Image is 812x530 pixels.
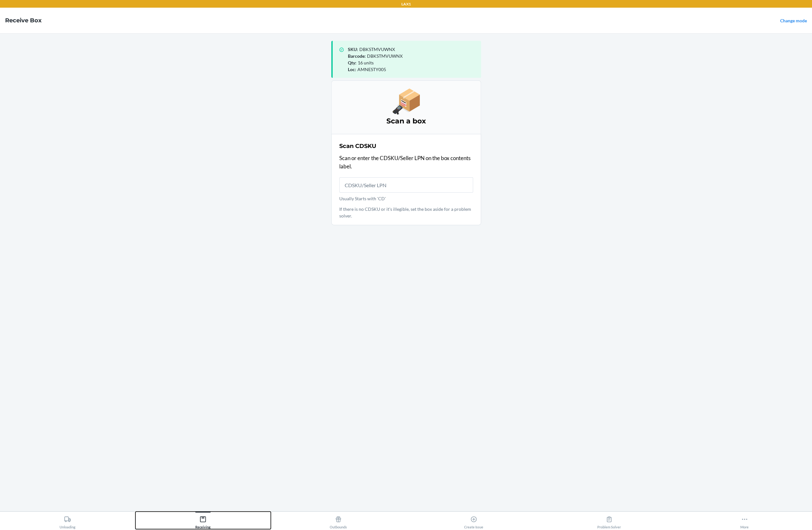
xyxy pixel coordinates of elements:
p: LAX1 [401,1,411,7]
div: Receiving [195,513,211,529]
a: Change mode [780,18,807,23]
div: Problem Solver [597,513,621,529]
span: AMNESTY005 [357,67,386,72]
button: Receiving [135,512,271,529]
button: Outbounds [271,512,406,529]
button: More [677,512,812,529]
span: DBKSTMVUWNX [367,53,403,59]
h2: Scan CDSKU [339,142,376,150]
h4: Receive Box [5,16,42,25]
div: More [740,513,749,529]
p: Usually Starts with 'CD' [339,195,473,202]
input: Usually Starts with 'CD' [339,177,473,193]
div: Create Issue [464,513,483,529]
button: Problem Solver [541,512,677,529]
span: Loc : [348,67,356,72]
span: Qty : [348,60,356,65]
p: Scan or enter the CDSKU/Seller LPN on the box contents label. [339,154,473,170]
div: Outbounds [330,513,347,529]
h3: Scan a box [339,116,473,126]
span: DBKSTMVUWNX [359,47,395,52]
button: Create Issue [406,512,542,529]
span: 16 units [358,60,374,65]
p: If there is no CDSKU or it's illegible, set the box aside for a problem solver. [339,206,473,219]
span: SKU : [348,47,358,52]
div: Unloading [60,513,75,529]
span: Barcode : [348,53,366,59]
